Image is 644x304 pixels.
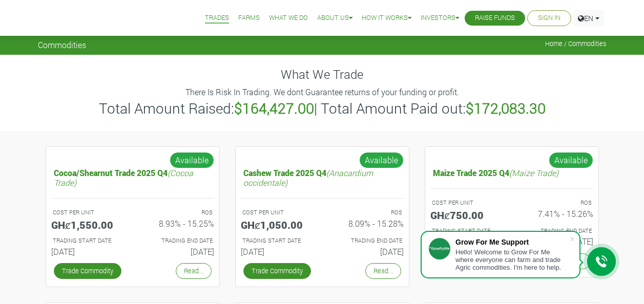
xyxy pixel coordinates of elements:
a: Read... [176,263,212,279]
span: Commodities [38,40,86,50]
a: How it Works [362,13,411,24]
div: Grow For Me Support [455,238,569,246]
h6: [DATE] [140,247,214,256]
h5: GHȼ1,550.00 [51,219,125,231]
h6: [DATE] [330,247,404,256]
a: Trade Commodity [243,263,311,279]
a: Farms [238,13,260,24]
a: Sign In [538,13,560,24]
h5: Maize Trade 2025 Q4 [430,165,593,180]
span: Available [170,152,214,168]
i: (Cocoa Trade) [54,167,193,188]
span: Home / Commodities [545,40,607,48]
span: Available [549,152,593,168]
h6: [DATE] [241,247,315,256]
p: ROS [521,199,592,207]
p: COST PER UNIT [53,208,123,217]
h3: Total Amount Raised: | Total Amount Paid out: [39,100,605,117]
h4: What We Trade [38,67,607,82]
a: Read... [365,263,401,279]
p: There Is Risk In Trading. We dont Guarantee returns of your funding or profit. [39,86,605,98]
h5: Cashew Trade 2025 Q4 [241,165,404,190]
h6: 8.93% - 15.25% [140,219,214,228]
p: Estimated Trading End Date [142,236,213,245]
i: (Anacardium occidentale) [243,167,373,188]
h6: 8.09% - 15.28% [330,219,404,228]
p: Estimated Trading Start Date [242,236,313,245]
div: Hello! Welcome to Grow For Me where everyone can farm and trade Agric commodities. I'm here to help. [455,248,569,271]
span: Available [359,152,404,168]
a: Investors [421,13,459,24]
h5: Cocoa/Shearnut Trade 2025 Q4 [51,165,214,190]
p: COST PER UNIT [432,199,503,207]
p: ROS [142,208,213,217]
a: Cocoa/Shearnut Trade 2025 Q4(Cocoa Trade) COST PER UNIT GHȼ1,550.00 ROS 8.93% - 15.25% TRADING ST... [51,165,214,260]
a: About Us [317,13,352,24]
a: Trade Commodity [54,263,121,279]
h5: GHȼ750.00 [430,209,504,221]
h6: 7.41% - 15.26% [520,209,593,219]
p: Estimated Trading End Date [331,236,402,245]
a: What We Do [269,13,308,24]
p: ROS [331,208,402,217]
p: COST PER UNIT [242,208,313,217]
a: Raise Funds [475,13,515,24]
a: Trades [205,13,229,24]
h5: GHȼ1,050.00 [241,219,315,231]
b: $164,427.00 [234,99,314,118]
p: Estimated Trading End Date [521,227,592,235]
i: (Maize Trade) [509,167,558,178]
a: Maize Trade 2025 Q4(Maize Trade) COST PER UNIT GHȼ750.00 ROS 7.41% - 15.26% TRADING START DATE [D... [430,165,593,251]
p: Estimated Trading Start Date [53,236,123,245]
a: Cashew Trade 2025 Q4(Anacardium occidentale) COST PER UNIT GHȼ1,050.00 ROS 8.09% - 15.28% TRADING... [241,165,404,260]
h6: [DATE] [51,247,125,256]
p: Estimated Trading Start Date [432,227,503,235]
b: $172,083.30 [466,99,546,118]
a: EN [573,10,604,26]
